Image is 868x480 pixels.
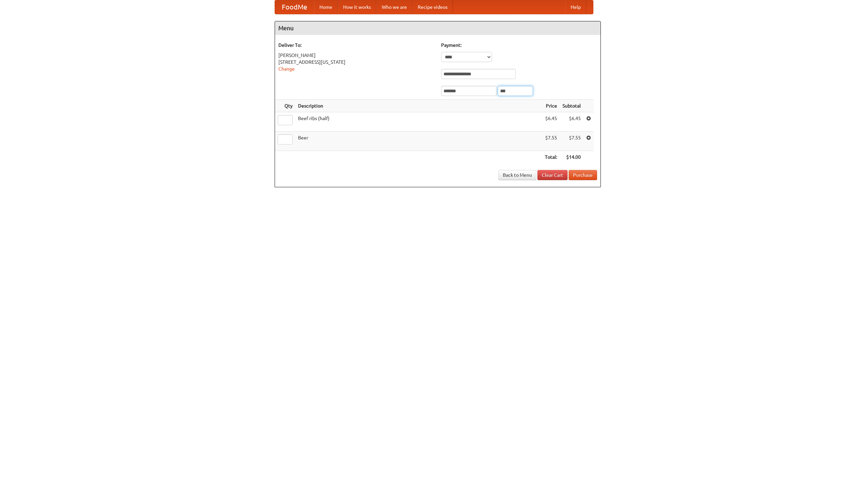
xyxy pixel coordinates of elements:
[275,0,314,14] a: FoodMe
[278,66,295,72] a: Change
[295,100,542,112] th: Description
[560,112,584,132] td: $6.45
[295,132,542,151] td: Beer
[560,100,584,112] th: Subtotal
[412,0,453,14] a: Recipe videos
[278,59,434,65] div: [STREET_ADDRESS][US_STATE]
[278,42,434,49] h5: Deliver To:
[542,100,560,112] th: Price
[537,170,568,180] a: Clear Cart
[314,0,338,14] a: Home
[441,42,597,49] h5: Payment:
[560,151,584,164] th: $14.00
[338,0,376,14] a: How it works
[295,112,542,132] td: Beef ribs (half)
[278,52,434,59] div: [PERSON_NAME]
[542,132,560,151] td: $7.55
[565,0,586,14] a: Help
[498,170,536,180] a: Back to Menu
[542,151,560,164] th: Total:
[560,132,584,151] td: $7.55
[569,170,597,180] button: Purchase
[542,112,560,132] td: $6.45
[376,0,412,14] a: Who we are
[275,21,600,35] h4: Menu
[275,100,295,112] th: Qty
